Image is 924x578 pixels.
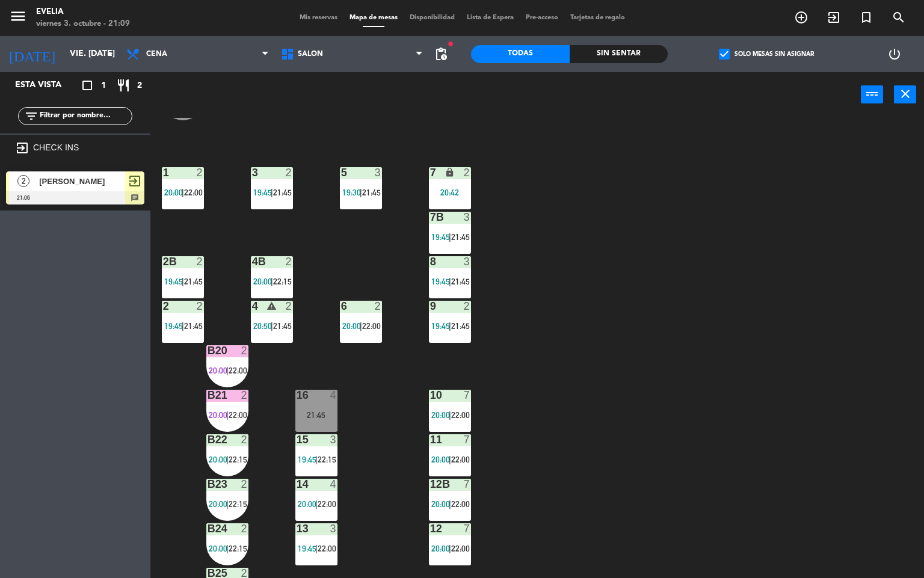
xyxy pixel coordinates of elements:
span: | [449,544,451,553]
div: 20:42 [429,188,471,197]
span: 22:00 [229,410,247,420]
div: 3 [252,167,253,178]
span: 19:45 [164,321,183,331]
div: 2 [464,167,471,178]
div: 2 [241,345,248,356]
span: 21:45 [184,321,203,331]
span: 19:45 [431,277,450,286]
div: 7 [464,390,471,401]
div: 4 [252,301,253,312]
div: 12 [430,523,431,534]
div: 14 [297,479,297,490]
div: 2 [286,301,293,312]
div: 6 [341,301,342,312]
span: 21:45 [273,321,292,331]
span: 2 [137,79,142,93]
span: [PERSON_NAME] [39,175,125,188]
span: 21:45 [273,188,292,197]
button: power_input [861,85,883,103]
button: menu [9,7,27,29]
span: 22:00 [451,455,470,464]
span: 22:15 [318,455,336,464]
label: CHECK INS [33,143,79,152]
span: 22:00 [318,544,336,553]
span: 22:15 [229,455,247,464]
span: | [182,277,184,286]
div: viernes 3. octubre - 21:09 [36,18,130,30]
div: 8 [430,256,431,267]
i: search [892,10,906,25]
i: crop_square [80,78,94,93]
span: 1 [101,79,106,93]
span: 19:45 [253,188,272,197]
i: turned_in_not [859,10,873,25]
div: 2 [241,434,248,445]
div: 11 [430,434,431,445]
span: 20:00 [209,544,227,553]
span: 21:45 [451,232,470,242]
div: B22 [208,434,208,445]
span: 22:00 [362,321,381,331]
span: | [226,455,229,464]
div: B21 [208,390,208,401]
span: 19:45 [431,232,450,242]
span: 21:45 [451,277,470,286]
div: Todas [471,45,570,63]
span: 20:00 [342,321,361,331]
i: arrow_drop_down [103,47,117,61]
span: 20:00 [431,544,450,553]
div: 2 [197,167,204,178]
div: 5 [341,167,342,178]
div: 13 [297,523,297,534]
span: 20:00 [431,499,450,509]
span: 20:00 [431,455,450,464]
span: | [271,188,273,197]
div: 9 [430,301,431,312]
div: 4 [330,479,337,490]
div: 2 [375,301,382,312]
span: 22:00 [451,499,470,509]
span: 22:00 [318,499,336,509]
i: power_settings_new [887,47,902,61]
i: exit_to_app [827,10,841,25]
i: restaurant [116,78,131,93]
i: menu [9,7,27,25]
span: | [449,321,451,331]
span: 22:00 [451,410,470,420]
span: 21:45 [362,188,381,197]
span: 20:00 [253,277,272,286]
span: | [360,188,362,197]
span: check_box [719,49,730,60]
span: | [226,410,229,420]
i: close [898,87,913,101]
div: Esta vista [6,78,87,93]
span: 20:00 [164,188,183,197]
div: 1 [163,167,164,178]
div: 21:45 [295,411,337,419]
span: 19:45 [164,277,183,286]
div: 16 [297,390,297,401]
div: 7 [464,523,471,534]
div: 2 [241,523,248,534]
div: 10 [430,390,431,401]
span: 19:45 [298,544,316,553]
div: 2 [241,390,248,401]
div: 2 [163,301,164,312]
span: | [449,499,451,509]
span: Tarjetas de regalo [564,14,631,21]
i: warning [266,301,277,311]
div: 7 [464,434,471,445]
div: 2 [286,167,293,178]
div: 2 [464,301,471,312]
span: 19:45 [298,455,316,464]
span: exit_to_app [128,174,142,188]
span: Disponibilidad [404,14,461,21]
div: B23 [208,479,208,490]
i: add_circle_outline [794,10,808,25]
span: 21:45 [451,321,470,331]
span: 20:00 [431,410,450,420]
div: 3 [330,523,337,534]
div: 15 [297,434,297,445]
span: 22:00 [184,188,203,197]
div: 2B [163,256,164,267]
